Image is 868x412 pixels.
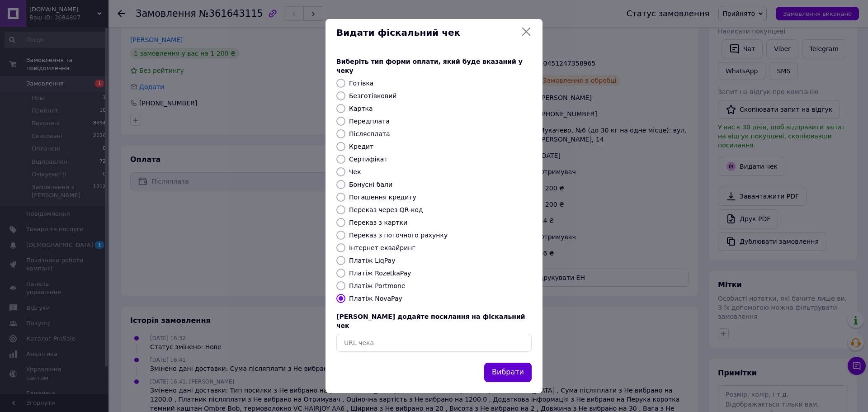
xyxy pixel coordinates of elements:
[349,143,373,150] label: Кредит
[349,92,396,99] label: Безготівковий
[336,58,523,74] span: Виберіть тип форми оплати, який буде вказаний у чеку
[349,206,423,213] label: Переказ через QR-код
[349,232,448,239] label: Переказ з поточного рахунку
[349,80,373,87] label: Готівка
[349,295,402,302] label: Платіж NovaPay
[336,313,525,329] span: [PERSON_NAME] додайте посилання на фіскальний чек
[349,156,388,163] label: Сертифікат
[336,26,517,39] span: Видати фіскальний чек
[349,282,406,289] label: Платіж Portmone
[349,105,373,112] label: Картка
[484,363,532,382] button: Вибрати
[349,130,390,137] label: Післясплата
[336,334,532,352] input: URL чека
[349,194,416,201] label: Погашення кредиту
[349,219,407,226] label: Переказ з картки
[349,244,415,251] label: Інтернет еквайринг
[349,181,392,188] label: Бонусні бали
[349,270,411,277] label: Платіж RozetkaPay
[349,118,390,125] label: Передплата
[349,168,361,175] label: Чек
[349,257,395,264] label: Платіж LiqPay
